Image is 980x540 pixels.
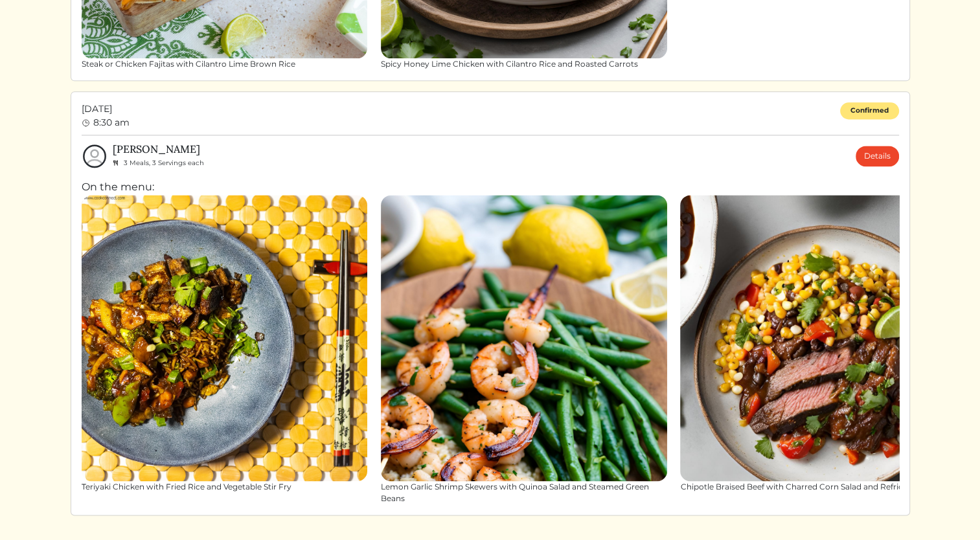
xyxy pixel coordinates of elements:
[82,118,91,128] img: clock-b05ee3d0f9935d60bc54650fc25b6257a00041fd3bdc39e3e98414568feee22d.svg
[680,195,966,481] img: Chipotle Braised Beef with Charred Corn Salad and Refried Black Beans
[840,102,899,120] div: Confirmed
[82,195,368,481] img: Teriyaki Chicken with Fried Rice and Vegetable Stir Fry
[82,58,368,70] div: Steak or Chicken Fajitas with Cilantro Lime Brown Rice
[381,58,667,70] div: Spicy Honey Lime Chicken with Cilantro Rice and Roasted Carrots
[680,481,966,493] div: Chipotle Braised Beef with Charred Corn Salad and Refried Black Beans
[381,195,667,481] img: Lemon Garlic Shrimp Skewers with Quinoa Salad and Steamed Green Beans
[113,159,119,166] img: fork_knife_small-8e8c56121c6ac9ad617f7f0151facf9cb574b427d2b27dceffcaf97382ddc7e7.svg
[82,143,108,169] img: profile-circle-6dcd711754eaac681cb4e5fa6e5947ecf152da99a3a386d1f417117c42b37ef2.svg
[680,195,966,493] a: Chipotle Braised Beef with Charred Corn Salad and Refried Black Beans
[82,195,368,493] a: Teriyaki Chicken with Fried Rice and Vegetable Stir Fry
[82,179,899,504] div: On the menu:
[124,159,204,167] span: 3 Meals, 3 Servings each
[113,143,204,155] h6: [PERSON_NAME]
[856,146,899,166] a: Details
[93,117,130,128] span: 8:30 am
[381,481,667,504] div: Lemon Garlic Shrimp Skewers with Quinoa Salad and Steamed Green Beans
[381,195,667,504] a: Lemon Garlic Shrimp Skewers with Quinoa Salad and Steamed Green Beans
[82,481,368,493] div: Teriyaki Chicken with Fried Rice and Vegetable Stir Fry
[82,102,130,116] span: [DATE]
